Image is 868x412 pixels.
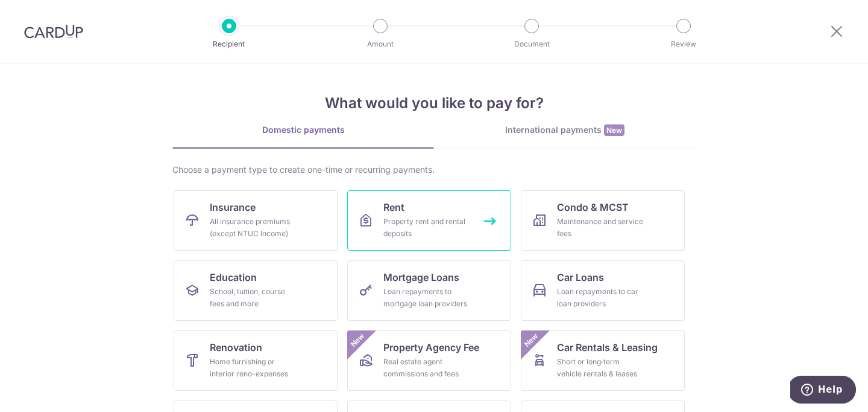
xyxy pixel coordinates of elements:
span: Insurance [210,200,256,214]
div: Property rent and rental deposits [383,216,470,240]
div: Real estate agent commissions and fees [383,356,470,380]
iframe: Opens a widget where you can find more information [790,376,856,406]
div: Domestic payments [172,124,434,136]
p: Amount [336,38,425,50]
a: EducationSchool, tuition, course fees and more [174,260,338,321]
a: Property Agency FeeReal estate agent commissions and feesNew [347,330,511,391]
a: Condo & MCSTMaintenance and service fees [521,190,685,251]
span: New [348,330,368,350]
span: Education [210,270,257,285]
a: Mortgage LoansLoan repayments to mortgage loan providers [347,260,511,321]
p: Review [639,38,728,50]
p: Recipient [184,38,274,50]
span: Condo & MCST [557,200,629,214]
span: Help [28,8,52,19]
div: Choose a payment type to create one-time or recurring payments. [172,164,696,176]
div: School, tuition, course fees and more [210,286,297,310]
span: New [521,330,541,350]
div: All insurance premiums (except NTUC Income) [210,216,297,240]
span: Car Loans [557,270,604,285]
div: Home furnishing or interior reno-expenses [210,356,297,380]
span: Renovation [210,340,262,355]
div: International payments [434,124,696,137]
div: Loan repayments to car loan providers [557,286,644,310]
img: CardUp [24,24,83,39]
p: Document [487,38,576,50]
a: RentProperty rent and rental deposits [347,190,511,251]
div: Short or long‑term vehicle rentals & leases [557,356,644,380]
span: New [604,124,624,136]
span: Mortgage Loans [383,270,459,285]
a: RenovationHome furnishing or interior reno-expenses [174,330,338,391]
a: Car Rentals & LeasingShort or long‑term vehicle rentals & leasesNew [521,330,685,391]
a: InsuranceAll insurance premiums (except NTUC Income) [174,190,338,251]
span: Car Rentals & Leasing [557,340,658,355]
div: Maintenance and service fees [557,216,644,240]
span: Rent [383,200,404,214]
div: Loan repayments to mortgage loan providers [383,286,470,310]
h4: What would you like to pay for? [172,92,696,114]
a: Car LoansLoan repayments to car loan providers [521,260,685,321]
span: Property Agency Fee [383,340,479,355]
